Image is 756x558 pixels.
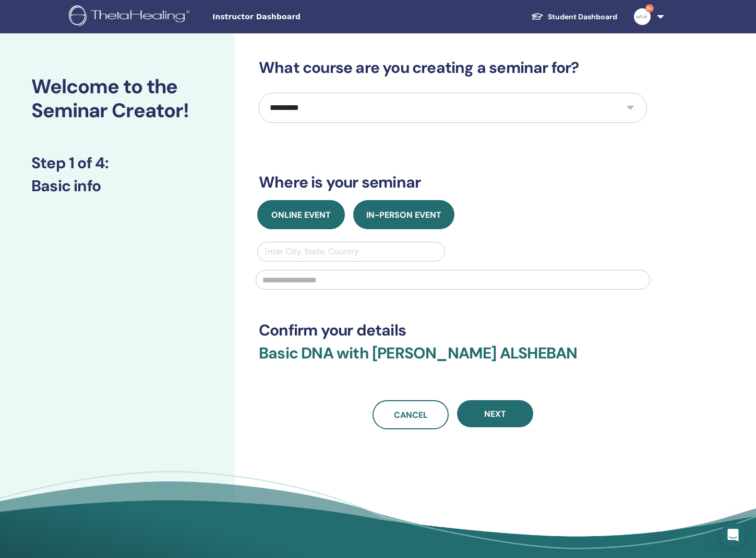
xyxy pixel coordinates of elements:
[645,4,654,13] span: 9+
[259,173,647,192] h3: Where is your seminar
[257,200,345,229] button: Online Event
[259,344,647,375] h3: Basic DNA with [PERSON_NAME] ALSHEBAN
[484,408,506,419] span: Next
[523,7,626,27] a: Student Dashboard
[531,12,544,21] img: graduation-cap-white.svg
[31,177,203,195] h3: Basic info
[366,209,441,220] span: In-Person Event
[69,5,194,29] img: logo.png
[634,8,651,25] img: default.jpg
[259,321,647,340] h3: Confirm your details
[353,200,454,229] button: In-Person Event
[31,75,203,122] h2: Welcome to the Seminar Creator!
[271,209,331,220] span: Online Event
[259,58,647,77] h3: What course are you creating a seminar for?
[212,11,369,22] span: Instructor Dashboard
[394,410,428,420] span: Cancel
[457,400,533,427] button: Next
[31,154,203,172] h3: Step 1 of 4 :
[373,400,449,429] a: Cancel
[721,523,746,548] div: Open Intercom Messenger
